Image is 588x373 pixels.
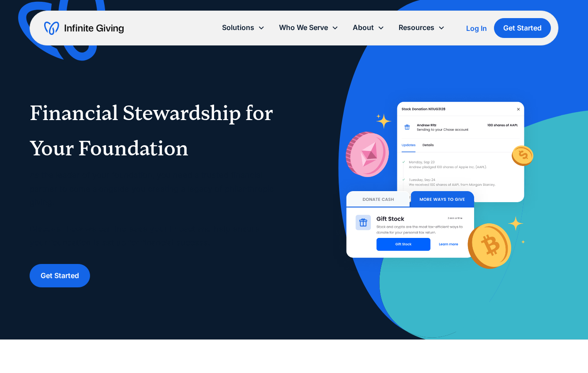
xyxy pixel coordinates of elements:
[30,169,276,250] p: As the leader of your foundation, you need a trusted financial partner to come alongside you crea...
[494,18,551,38] a: Get Started
[215,18,272,37] div: Solutions
[399,22,434,34] div: Resources
[353,22,374,34] div: About
[44,21,124,35] a: home
[30,264,90,287] a: Get Started
[30,101,273,161] sub: Financial Stewardship for Your Foundation
[392,18,452,37] div: Resources
[466,25,487,32] div: Log In
[329,85,541,290] img: nonprofit donation platform for faith-based organizations and ministries
[279,22,328,34] div: Who We Serve
[466,23,487,34] a: Log In
[30,224,260,247] strong: Discover how we can increase your impact and help ensure your foundation is set up for financial ...
[346,18,392,37] div: About
[222,22,254,34] div: Solutions
[272,18,346,37] div: Who We Serve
